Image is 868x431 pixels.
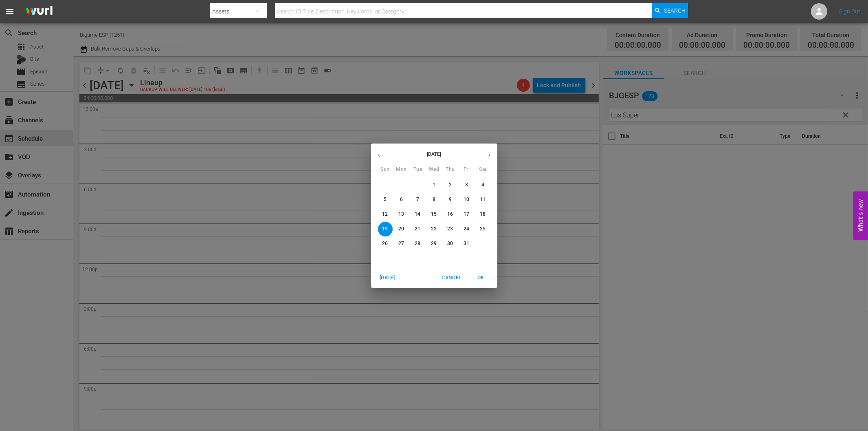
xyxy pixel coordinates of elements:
[20,2,59,21] img: ans4CAIJ8jUAAAAAAAAAAAAAAAAAAAAAAAAgQb4GAAAAAAAAAAAAAAAAAAAAAAAAJMjXAAAAAAAAAAAAAAAAAAAAAAAAgAT5G...
[431,211,437,218] p: 15
[398,240,404,247] p: 27
[476,192,490,207] button: 11
[411,222,425,236] button: 21
[459,178,474,192] button: 3
[464,196,469,203] p: 10
[427,236,442,251] button: 29
[459,166,474,174] span: Fri
[378,192,393,207] button: 5
[427,222,442,236] button: 22
[443,207,458,222] button: 16
[416,196,419,203] p: 7
[387,150,481,158] p: [DATE]
[438,271,464,285] button: Cancel
[480,196,486,203] p: 11
[398,225,404,232] p: 20
[378,236,393,251] button: 26
[382,240,388,247] p: 26
[480,225,486,232] p: 25
[480,211,486,218] p: 18
[447,225,453,232] p: 23
[443,178,458,192] button: 2
[427,207,442,222] button: 15
[476,207,490,222] button: 18
[459,207,474,222] button: 17
[459,192,474,207] button: 10
[431,240,437,247] p: 29
[427,178,442,192] button: 1
[427,166,442,174] span: Wed
[394,207,409,222] button: 13
[411,236,425,251] button: 28
[853,191,868,240] button: Open Feedback Widget
[459,222,474,236] button: 24
[433,181,435,188] p: 1
[394,192,409,207] button: 6
[449,181,452,188] p: 2
[374,271,400,285] button: [DATE]
[394,166,409,174] span: Mon
[415,225,420,232] p: 21
[447,240,453,247] p: 30
[415,240,420,247] p: 28
[433,196,435,203] p: 8
[476,166,490,174] span: Sat
[471,274,491,282] span: OK
[431,225,437,232] p: 22
[664,3,686,18] span: Search
[415,211,420,218] p: 14
[839,8,860,15] a: Sign Out
[411,166,425,174] span: Tue
[476,222,490,236] button: 25
[384,196,387,203] p: 5
[443,166,458,174] span: Thu
[464,240,469,247] p: 31
[459,236,474,251] button: 31
[394,222,409,236] button: 20
[449,196,452,203] p: 9
[411,207,425,222] button: 14
[476,178,490,192] button: 4
[378,274,397,282] span: [DATE]
[382,211,388,218] p: 12
[398,211,404,218] p: 13
[400,196,403,203] p: 6
[378,222,393,236] button: 19
[378,207,393,222] button: 12
[447,211,453,218] p: 16
[411,192,425,207] button: 7
[464,225,469,232] p: 24
[481,181,484,188] p: 4
[443,236,458,251] button: 30
[382,225,388,232] p: 19
[464,211,469,218] p: 17
[443,222,458,236] button: 23
[378,166,393,174] span: Sun
[443,192,458,207] button: 9
[465,181,468,188] p: 3
[5,7,15,16] span: menu
[427,192,442,207] button: 8
[468,271,494,285] button: OK
[442,274,461,282] span: Cancel
[394,236,409,251] button: 27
